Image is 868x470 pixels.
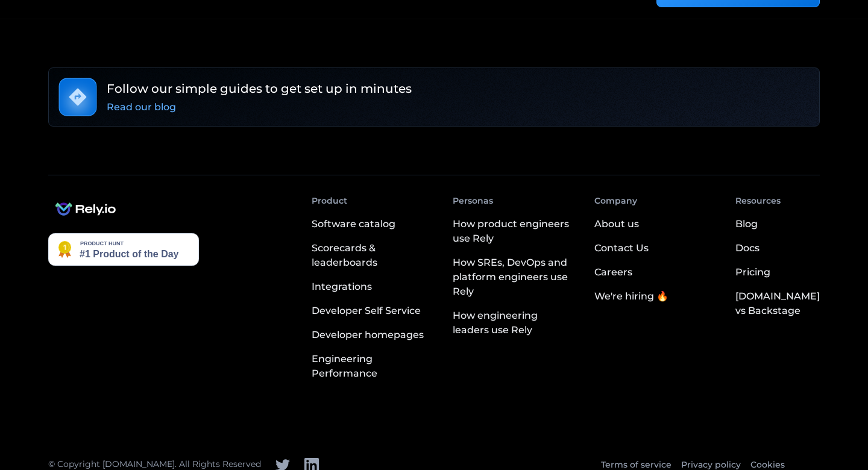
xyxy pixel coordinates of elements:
a: Developer Self Service [312,299,433,323]
div: Company [594,195,637,207]
div: About us [594,217,639,231]
div: Engineering Performance [312,352,433,381]
div: Software catalog [312,217,395,231]
div: Careers [594,265,632,280]
a: Careers [594,260,632,284]
h6: Follow our simple guides to get set up in minutes [107,80,412,98]
div: How engineering leaders use Rely [453,309,574,337]
a: Software catalog [312,212,433,236]
div: Resources [735,195,781,207]
a: Docs [735,236,759,260]
a: Scorecards & leaderboards [312,236,433,275]
a: About us [594,212,639,236]
a: How engineering leaders use Rely [453,304,574,342]
iframe: Chatbot [788,390,851,453]
div: How SREs, DevOps and platform engineers use Rely [453,255,574,299]
a: Engineering Performance [312,347,433,386]
div: [DOMAIN_NAME] vs Backstage [735,289,820,318]
div: Blog [735,217,758,231]
a: Pricing [735,260,770,284]
div: Personas [453,195,493,207]
div: Read our blog [107,100,176,114]
a: How product engineers use Rely [453,212,574,251]
a: How SREs, DevOps and platform engineers use Rely [453,251,574,304]
div: Contact Us [594,241,649,255]
div: Product [312,195,347,207]
a: Blog [735,212,758,236]
a: Follow our simple guides to get set up in minutesRead our blog [48,67,820,127]
div: Integrations [312,280,372,294]
a: [DOMAIN_NAME] vs Backstage [735,284,820,323]
div: Developer homepages [312,328,424,342]
div: We're hiring 🔥 [594,289,668,304]
div: Developer Self Service [312,304,421,318]
a: Developer homepages [312,323,433,347]
a: Contact Us [594,236,649,260]
div: Docs [735,241,759,255]
a: Integrations [312,275,433,299]
div: Scorecards & leaderboards [312,241,433,270]
div: Pricing [735,265,770,280]
a: We're hiring 🔥 [594,284,668,309]
img: Rely.io - The developer portal with an AI assistant you can speak with | Product Hunt [48,233,199,266]
div: How product engineers use Rely [453,217,574,246]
